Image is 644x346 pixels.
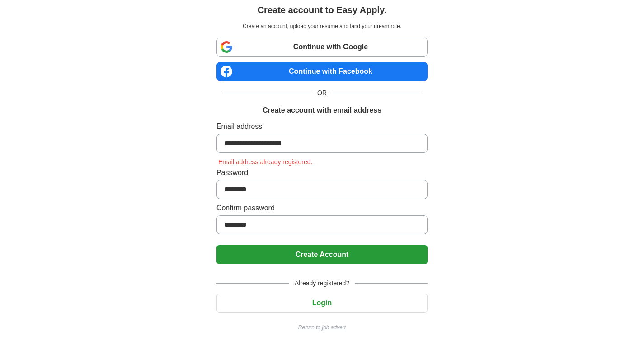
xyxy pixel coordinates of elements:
span: OR [312,88,332,98]
a: Continue with Facebook [216,62,428,81]
a: Continue with Google [216,38,428,57]
span: Email address already registered. [216,158,315,166]
label: Confirm password [216,203,428,213]
a: Return to job advert [216,323,428,332]
button: Login [216,294,428,313]
label: Email address [216,121,428,132]
a: Login [216,299,428,307]
p: Create an account, upload your resume and land your dream role. [218,22,426,30]
h1: Create account with email address [263,105,381,116]
button: Create Account [216,245,428,264]
label: Password [216,167,428,178]
h1: Create account to Easy Apply. [258,3,387,17]
span: Already registered? [289,279,355,288]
